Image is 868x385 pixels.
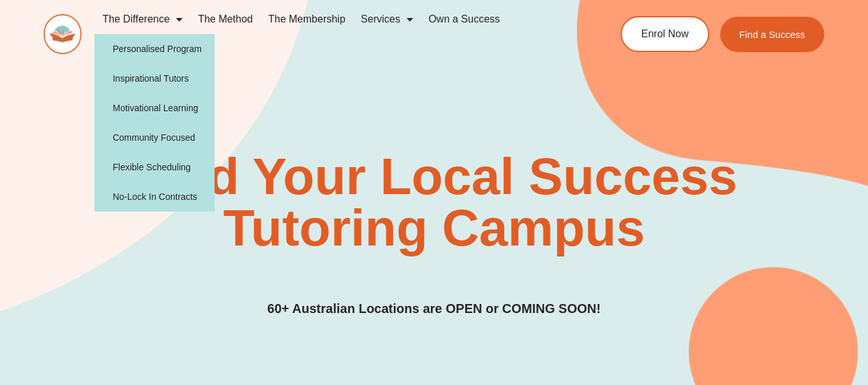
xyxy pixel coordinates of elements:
a: Enrol Now [621,16,709,52]
a: Flexible Scheduling [94,152,215,182]
a: No-Lock In Contracts [94,182,215,211]
h3: 60+ Australian Locations are OPEN or COMING SOON! [267,299,601,319]
a: The Method [190,4,260,34]
h2: Find Your Local Success Tutoring Campus [125,151,743,254]
a: The Difference [94,4,190,34]
a: Inspirational Tutors [94,64,215,93]
a: Services [353,4,421,34]
a: Community Focused [94,123,215,152]
span: Enrol Now [641,29,689,39]
a: Own a Success [421,4,508,34]
a: The Membership [261,4,353,34]
ul: The Difference [94,34,215,211]
a: Personalised Program [94,34,215,64]
nav: Menu [94,4,576,64]
span: Find a Success [740,30,806,39]
a: Motivational Learning [94,93,215,123]
a: Find a Success [720,17,825,52]
iframe: Chat Widget [654,240,868,385]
